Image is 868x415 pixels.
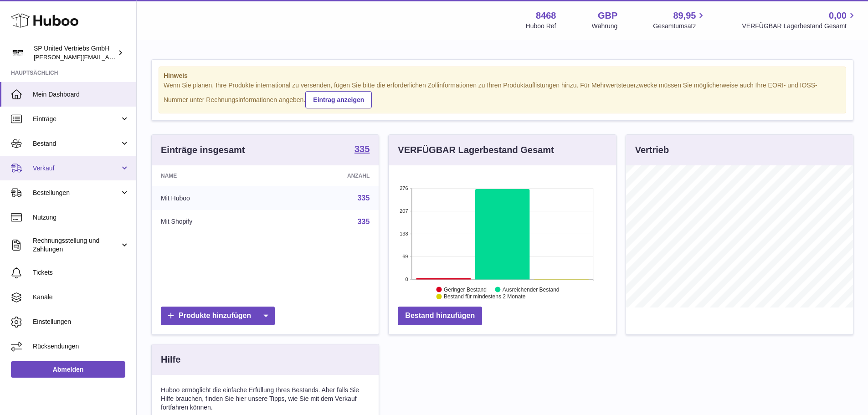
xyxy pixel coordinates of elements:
[403,254,408,259] text: 69
[161,144,245,156] h3: Einträge insgesamt
[277,165,379,186] th: Anzahl
[829,10,847,22] span: 0,00
[33,318,129,326] span: Einstellungen
[33,213,129,222] span: Nutzung
[398,307,482,325] a: Bestand hinzufügen
[161,354,180,366] h3: Hilfe
[598,10,617,22] strong: GBP
[164,81,841,108] div: Wenn Sie planen, Ihre Produkte international zu versenden, fügen Sie bitte die erforderlichen Zol...
[152,186,277,210] td: Mit Huboo
[33,90,129,99] span: Mein Dashboard
[444,286,487,292] text: Geringer Bestand
[354,144,370,154] strong: 335
[354,144,370,155] a: 335
[358,218,370,225] a: 335
[33,342,129,351] span: Rücksendungen
[526,22,556,31] div: Huboo Ref
[400,231,408,236] text: 138
[33,268,129,277] span: Tickets
[398,144,554,156] h3: VERFÜGBAR Lagerbestand Gesamt
[653,10,706,31] a: 89,95 Gesamtumsatz
[400,185,408,191] text: 276
[444,293,526,300] text: Bestand für mindestens 2 Monate
[635,144,669,156] h3: Vertrieb
[33,293,129,302] span: Kanäle
[164,72,841,80] strong: Hinweis
[152,210,277,234] td: Mit Shopify
[653,22,706,31] span: Gesamtumsatz
[400,208,408,214] text: 207
[536,10,556,22] strong: 8468
[358,194,370,202] a: 335
[305,91,372,108] a: Eintrag anzeigen
[406,277,408,282] text: 0
[673,10,696,22] span: 89,95
[11,361,125,378] a: Abmelden
[33,115,120,123] span: Einträge
[742,10,857,31] a: 0,00 VERFÜGBAR Lagerbestand Gesamt
[33,139,120,148] span: Bestand
[152,165,277,186] th: Name
[33,236,120,254] span: Rechnungsstellung und Zahlungen
[503,286,560,292] text: Ausreichender Bestand
[11,46,25,60] img: tim@sp-united.com
[592,22,618,31] div: Währung
[34,44,116,61] div: SP United Vertriebs GmbH
[33,189,120,197] span: Bestellungen
[161,307,275,325] a: Produkte hinzufügen
[742,22,857,31] span: VERFÜGBAR Lagerbestand Gesamt
[34,53,183,61] span: [PERSON_NAME][EMAIL_ADDRESS][DOMAIN_NAME]
[33,164,120,173] span: Verkauf
[161,386,370,412] p: Huboo ermöglicht die einfache Erfüllung Ihres Bestands. Aber falls Sie Hilfe brauchen, finden Sie...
